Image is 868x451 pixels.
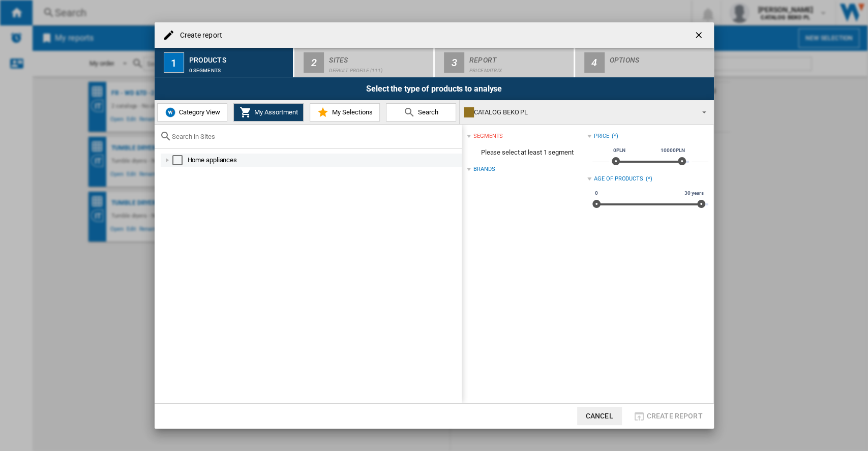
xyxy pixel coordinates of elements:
button: Create report [630,407,706,425]
input: Search in Sites [172,133,457,140]
div: Price [594,132,609,140]
button: 1 Products 0 segments [155,48,294,77]
div: segments [473,132,503,140]
ng-md-icon: getI18NText('BUTTONS.CLOSE_DIALOG') [694,30,706,42]
div: Sites [329,52,429,63]
button: 3 Report Price Matrix [435,48,575,77]
div: Home appliances [188,155,460,165]
div: 2 [304,52,324,73]
span: Category View [176,108,220,116]
div: Brands [473,165,495,173]
span: My Assortment [252,108,298,116]
div: 3 [444,52,464,73]
span: My Selections [329,108,372,116]
span: 10000PLN [659,146,686,155]
span: Create report [647,412,703,420]
h4: Create report [175,31,222,41]
span: Please select at least 1 segment [467,143,587,162]
button: My Selections [310,103,380,122]
div: Options [610,52,710,63]
div: Report [469,52,570,63]
button: Search [386,103,456,122]
img: wiser-icon-blue.png [164,106,176,118]
div: 1 [164,52,184,73]
span: Search [415,108,438,116]
div: Default profile (111) [329,63,429,73]
button: getI18NText('BUTTONS.CLOSE_DIALOG') [690,25,710,45]
button: My Assortment [233,103,304,122]
button: Cancel [577,407,622,425]
div: CATALOG BEKO PL [464,105,693,119]
md-checkbox: Select [172,155,188,165]
span: 0 [593,189,600,197]
button: 2 Sites Default profile (111) [294,48,434,77]
div: 0 segments [189,63,289,73]
span: 0PLN [612,146,627,155]
div: Products [189,52,289,63]
div: Select the type of products to analyse [155,77,714,100]
button: Category View [157,103,227,122]
span: 30 years [683,189,705,197]
button: 4 Options [575,48,714,77]
div: Age of products [594,175,643,183]
div: Price Matrix [469,63,570,73]
div: 4 [584,52,605,73]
